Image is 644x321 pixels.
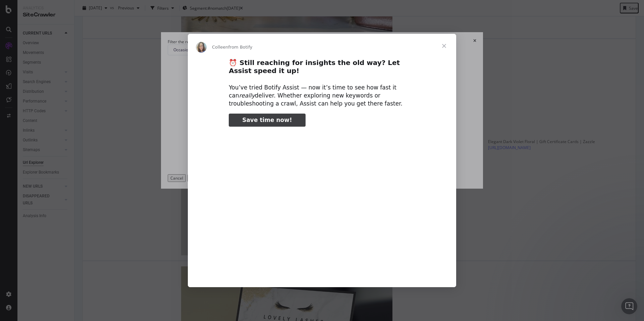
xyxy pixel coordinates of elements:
img: Profile image for Colleen [196,42,207,53]
h2: ⏰ Still reaching for insights the old way? Let Assist speed it up! [229,58,415,79]
div: You’ve tried Botify Assist — now it’s time to see how fast it can deliver. Whether exploring new ... [229,84,415,108]
video: Play video [182,132,462,272]
span: Close [432,34,456,58]
span: from Botify [228,45,253,50]
i: really [239,92,255,99]
span: Save time now! [242,117,292,123]
span: Colleen [212,45,228,50]
a: Save time now! [229,114,306,127]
